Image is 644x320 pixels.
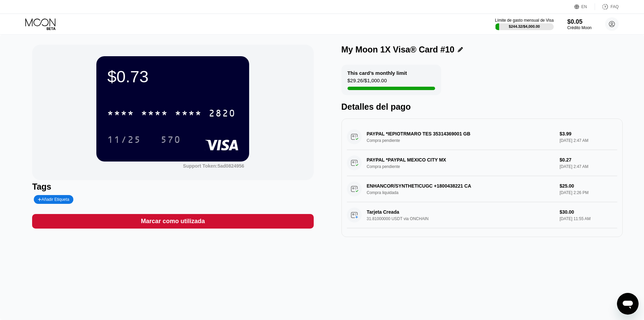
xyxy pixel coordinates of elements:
[348,70,407,76] div: This card’s monthly limit
[156,131,186,148] div: 570
[341,45,455,55] div: My Moon 1X Visa® Card #10
[102,131,146,148] div: 11/25
[348,78,387,87] div: $29.26 / $1,000.00
[107,67,238,86] div: $0.73
[341,102,623,112] div: Detalles del pago
[595,3,619,10] div: FAQ
[34,195,73,204] div: Añadir Etiqueta
[581,4,587,9] div: EN
[567,18,592,30] div: $0.05Crédito Moon
[574,3,595,10] div: EN
[617,293,639,315] iframe: Botón para iniciar la ventana de mensajería
[107,135,141,146] div: 11/25
[32,182,313,192] div: Tags
[183,163,244,169] div: Support Token: 5ad0824956
[141,217,205,225] div: Marcar como utilizada
[611,4,619,9] div: FAQ
[183,163,244,169] div: Support Token:5ad0824956
[567,25,592,30] div: Crédito Moon
[32,214,313,229] div: Marcar como utilizada
[509,24,540,28] div: $244.32 / $4,000.00
[209,109,236,120] div: 2820
[161,135,181,146] div: 570
[38,197,69,202] div: Añadir Etiqueta
[567,18,592,25] div: $0.05
[495,18,554,23] div: Límite de gasto mensual de Visa
[495,18,554,30] div: Límite de gasto mensual de Visa$244.32/$4,000.00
